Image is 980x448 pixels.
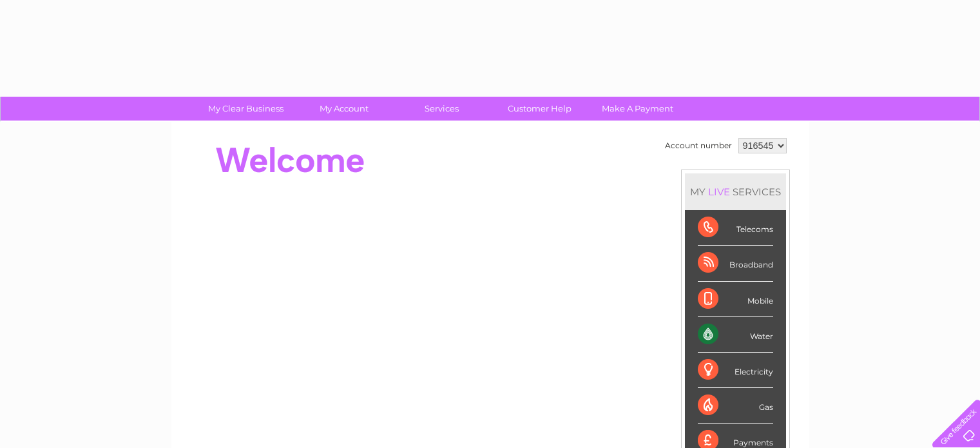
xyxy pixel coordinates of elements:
[662,135,735,157] td: Account number
[584,97,691,121] a: Make A Payment
[291,97,397,121] a: My Account
[389,97,495,121] a: Services
[698,210,773,246] div: Telecoms
[698,388,773,424] div: Gas
[193,97,299,121] a: My Clear Business
[706,186,733,198] div: LIVE
[698,317,773,353] div: Water
[698,353,773,388] div: Electricity
[486,97,593,121] a: Customer Help
[698,282,773,317] div: Mobile
[698,246,773,281] div: Broadband
[685,173,786,210] div: MY SERVICES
